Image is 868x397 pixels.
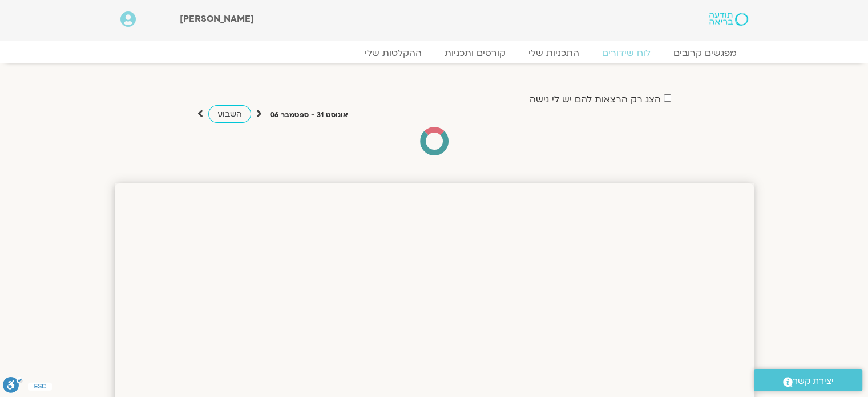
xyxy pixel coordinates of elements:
[662,47,748,59] a: מפגשים קרובים
[591,47,662,59] a: לוח שידורים
[530,94,661,105] label: הצג רק הרצאות להם יש לי גישה
[517,47,591,59] a: התכניות שלי
[120,47,748,59] nav: Menu
[754,369,862,391] a: יצירת קשר
[353,47,433,59] a: ההקלטות שלי
[433,47,517,59] a: קורסים ותכניות
[270,109,348,121] p: אוגוסט 31 - ספטמבר 06
[180,13,254,25] span: [PERSON_NAME]
[208,105,251,123] a: השבוע
[793,374,834,389] span: יצירת קשר
[217,109,242,119] span: השבוע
